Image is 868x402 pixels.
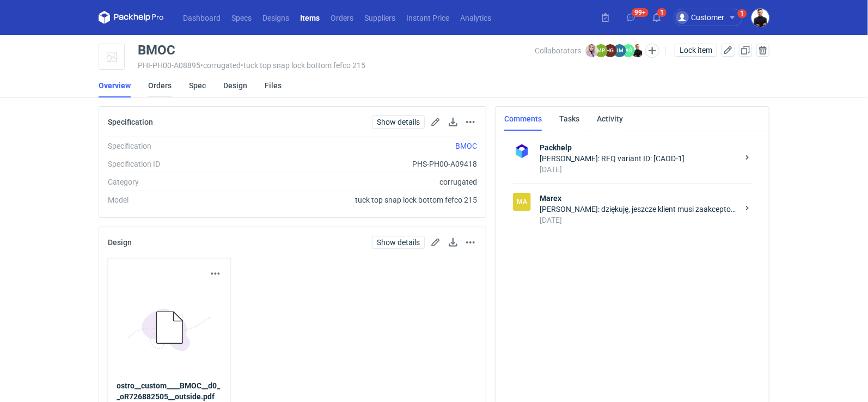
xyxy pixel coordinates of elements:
button: Edit item [722,44,735,57]
a: Comments [504,107,542,131]
strong: Packhelp [540,142,738,153]
img: Tomasz Kubiak [751,9,769,27]
button: Lock item [675,44,717,57]
div: 1 [741,10,744,17]
div: PHS-PH00-A09418 [255,159,477,169]
a: Show details [372,115,425,129]
figcaption: HG [604,44,617,57]
button: Download design [447,236,460,249]
a: Analytics [455,11,497,24]
a: Designs [257,11,295,24]
a: Show details [372,236,425,249]
div: Model [108,194,255,205]
a: Items [295,11,325,24]
span: • corrugated [200,61,241,70]
button: Edit spec [429,115,442,129]
div: [DATE] [540,215,738,226]
strong: ostro__custom____BMOC__d0__oR726882505__outside.pdf [117,382,221,401]
div: [PERSON_NAME]: RFQ variant ID: [CAOD-1] [540,153,738,164]
button: Actions [464,115,477,129]
div: corrugated [255,176,477,187]
svg: Packhelp Pro [99,11,164,24]
button: Customer1 [674,9,751,26]
button: Actions [209,267,222,281]
h2: Specification [108,118,153,126]
div: Customer [676,11,724,24]
h2: Design [108,238,132,247]
button: 1 [648,9,665,26]
figcaption: Ma [513,193,531,211]
img: Tomasz Kubiak [631,44,644,57]
a: Overview [99,74,131,98]
a: Design [223,74,247,98]
span: • tuck top snap lock bottom fefco 215 [241,61,365,70]
a: Orders [325,11,359,24]
figcaption: MP [595,44,608,57]
a: Spec [189,74,206,98]
div: tuck top snap lock bottom fefco 215 [255,194,477,205]
div: BMOC [138,44,175,57]
img: Packhelp [513,142,531,160]
button: Edit collaborators [645,44,659,58]
a: Orders [148,74,172,98]
a: Suppliers [359,11,401,24]
a: Activity [597,107,623,131]
div: Specification ID [108,159,255,169]
a: Tasks [559,107,579,131]
figcaption: AŚ [622,44,635,57]
button: Delete item [756,44,769,57]
a: Files [265,74,282,98]
div: Category [108,176,255,187]
a: Dashboard [178,11,226,24]
div: [PERSON_NAME]: dziękuję, jeszcze klient musi zaakceptować plik i wrzucę zamówienie [540,204,738,215]
div: Specification [108,141,255,151]
div: [DATE] [540,164,738,175]
a: Specs [226,11,257,24]
div: Marex [513,193,531,211]
button: Download specification [447,115,460,129]
button: Actions [464,236,477,249]
figcaption: JM [613,44,626,57]
a: BMOC [455,142,477,150]
strong: Marex [540,193,738,204]
a: Instant Price [401,11,455,24]
span: Lock item [680,46,712,54]
div: PHI-PH00-A08895 [138,61,535,70]
button: Duplicate Item [739,44,752,57]
img: Klaudia Wiśniewska [585,44,598,57]
button: 99+ [622,9,640,26]
span: Collaborators [535,46,581,55]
